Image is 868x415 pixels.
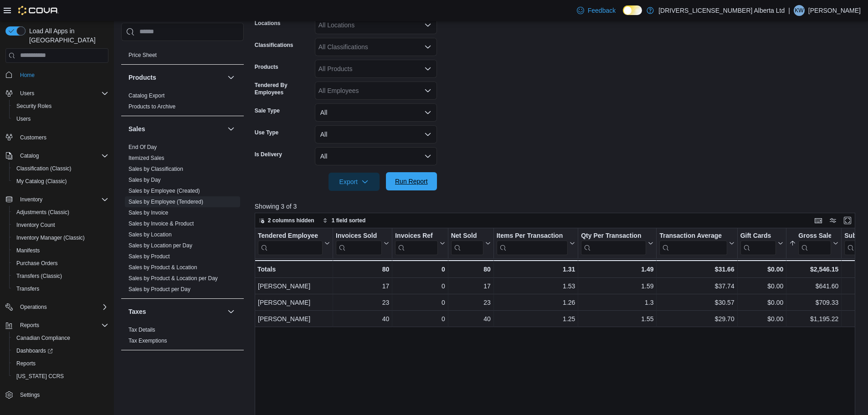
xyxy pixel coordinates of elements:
span: Load All Apps in [GEOGRAPHIC_DATA] [26,26,108,45]
button: Reports [9,357,112,370]
span: Transfers (Classic) [16,272,62,280]
a: Sales by Location [128,231,172,238]
span: End Of Day [128,143,157,151]
button: Open list of options [424,87,431,94]
span: Users [13,113,108,124]
span: Feedback [588,6,616,15]
span: Canadian Compliance [13,333,108,343]
a: Transfers (Classic) [13,271,66,282]
label: Classifications [255,41,293,49]
div: Transaction Average [659,231,727,255]
a: Adjustments (Classic) [13,207,73,218]
span: Users [16,115,31,123]
button: Products [226,72,236,83]
div: 23 [451,297,491,308]
button: Gift Cards [740,231,783,255]
button: Transaction Average [659,231,734,255]
button: Operations [16,302,51,313]
div: Invoices Ref [395,231,437,240]
a: Users [13,113,34,124]
label: Tendered By Employees [255,82,311,96]
label: Sale Type [255,107,280,114]
button: 2 columns hidden [255,215,318,226]
span: Dark Mode [623,15,623,15]
span: Transfers (Classic) [13,271,108,282]
span: Inventory Manager (Classic) [16,234,85,241]
a: Sales by Product & Location per Day [128,275,218,282]
button: Customers [2,131,112,144]
span: Catalog [16,150,108,161]
div: [PERSON_NAME] [258,297,330,308]
span: Sales by Employee (Tendered) [128,198,203,205]
span: Dashboards [16,347,53,354]
span: Products to Archive [128,103,175,110]
span: Classification (Classic) [13,163,108,174]
h3: Taxes [128,307,146,316]
span: Catalog [20,152,39,159]
div: $0.00 [740,264,783,275]
div: Products [121,90,244,116]
a: Sales by Product per Day [128,286,190,292]
a: Purchase Orders [13,258,62,269]
button: 1 field sorted [319,215,370,226]
a: Sales by Invoice & Product [128,220,194,227]
div: Gift Cards [740,231,776,240]
div: $1,195.22 [789,313,838,324]
button: Canadian Compliance [9,332,112,344]
a: Sales by Classification [128,166,183,172]
div: Invoices Sold [336,231,382,255]
span: Security Roles [13,101,108,112]
a: Itemized Sales [128,155,164,161]
div: Items Per Transaction [496,231,568,255]
button: Tendered Employee [258,231,330,255]
div: 40 [451,313,491,324]
div: Kelli White [794,5,805,16]
div: Transaction Average [659,231,727,240]
button: Inventory Manager (Classic) [9,231,112,244]
div: Invoices Ref [395,231,437,255]
span: Reports [20,322,39,329]
button: Sales [128,124,224,133]
button: Manifests [9,244,112,257]
div: $29.70 [659,313,734,324]
div: Tendered Employee [258,231,323,240]
div: [PERSON_NAME] [258,281,330,292]
div: Gross Sales [798,231,831,255]
button: Taxes [226,306,236,317]
span: Reports [13,358,108,369]
a: My Catalog (Classic) [13,176,71,187]
button: Gross Sales [789,231,838,255]
span: Users [20,90,34,97]
span: Sales by Product per Day [128,286,190,293]
div: 1.3 [581,297,653,308]
div: Qty Per Transaction [581,231,646,255]
span: Export [334,173,374,191]
button: Reports [16,320,43,331]
span: Home [16,69,108,81]
a: Dashboards [9,344,112,357]
div: 1.31 [496,264,575,275]
button: Inventory [16,194,46,205]
button: Enter fullscreen [842,215,853,226]
span: Sales by Employee (Created) [128,187,200,195]
label: Is Delivery [255,151,282,158]
div: 23 [336,297,389,308]
a: Products to Archive [128,103,175,110]
button: Catalog [2,149,112,162]
span: Transfers [16,285,39,292]
span: Canadian Compliance [16,334,70,342]
div: Qty Per Transaction [581,231,646,240]
a: Home [16,70,38,81]
span: Security Roles [16,102,51,110]
button: Home [2,68,112,82]
button: Pricing [226,31,236,42]
span: Run Report [395,177,428,186]
label: Locations [255,20,281,27]
span: 1 field sorted [332,217,366,224]
span: Adjustments (Classic) [16,209,69,216]
a: Inventory Manager (Classic) [13,232,88,243]
span: My Catalog (Classic) [13,176,108,187]
div: $641.60 [789,281,838,292]
div: Gift Card Sales [740,231,776,255]
a: [US_STATE] CCRS [13,371,67,382]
